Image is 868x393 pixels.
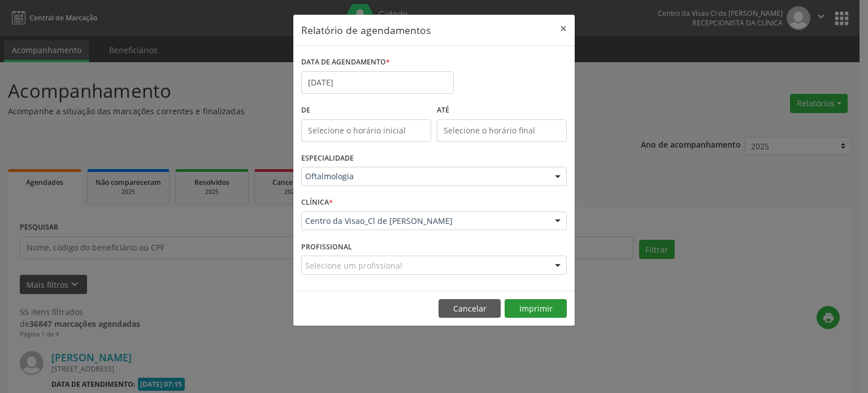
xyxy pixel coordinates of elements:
[301,119,431,142] input: Selecione o horário inicial
[439,299,501,318] button: Cancelar
[301,54,390,71] label: DATA DE AGENDAMENTO
[301,102,431,119] label: De
[305,171,544,182] span: Oftalmologia
[301,238,352,256] label: PROFISSIONAL
[301,71,454,94] input: Selecione uma data ou intervalo
[505,299,567,318] button: Imprimir
[301,150,354,167] label: ESPECIALIDADE
[305,215,544,227] span: Centro da Visao_Cl de [PERSON_NAME]
[301,23,431,37] h5: Relatório de agendamentos
[552,15,575,42] button: Close
[305,260,402,271] span: Selecione um profissional
[437,102,567,119] label: ATÉ
[437,119,567,142] input: Selecione o horário final
[301,194,333,211] label: CLÍNICA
